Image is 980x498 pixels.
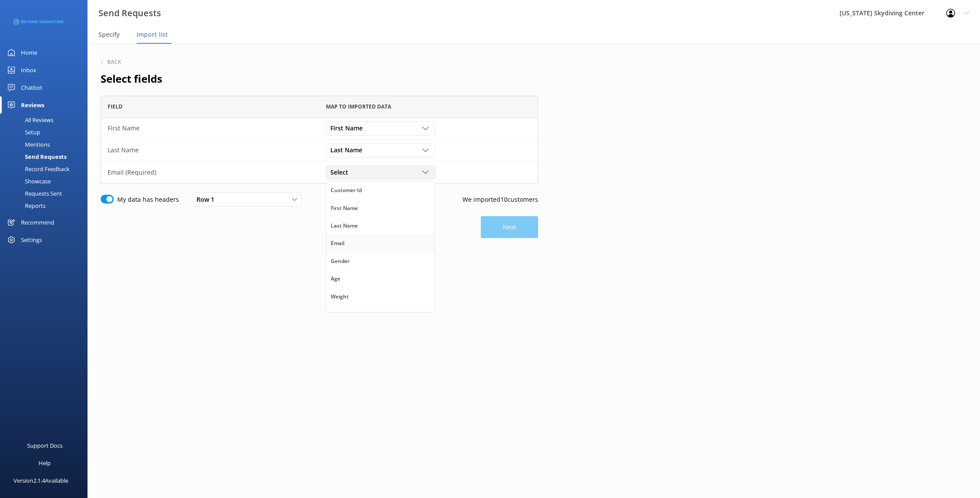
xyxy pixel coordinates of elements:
div: All Reviews [5,114,53,126]
a: Mentions [5,138,87,151]
div: Last Name [331,221,358,230]
div: grid [101,118,538,183]
a: Setup [5,126,87,138]
div: Customer Id [331,186,362,195]
span: Select [330,168,353,177]
div: Chatbot [21,79,42,96]
h2: Select fields [101,70,538,87]
span: Row 1 [196,195,220,204]
a: Reports [5,200,87,212]
div: Setup [5,126,40,138]
div: First Name [331,204,358,213]
img: 3-1676954853.png [13,19,63,25]
label: My data has headers [117,195,179,204]
div: Day of birth [331,310,360,319]
div: Inbox [21,61,36,79]
div: Send Requests [5,151,66,163]
a: All Reviews [5,114,87,126]
span: Specify [98,30,120,39]
span: Map to imported data [326,102,391,111]
div: Reports [5,200,45,212]
div: Recommend [21,214,54,231]
a: Requests Sent [5,187,87,200]
a: Showcase [5,175,87,187]
a: Send Requests [5,151,87,163]
div: Home [21,44,37,61]
div: Mentions [5,138,50,151]
a: Record Feedback [5,163,87,175]
div: Version 2.1.4 Available [14,472,68,489]
h3: Send Requests [98,6,161,20]
span: Last Name [330,145,367,155]
div: Showcase [5,175,51,187]
div: Help [38,454,51,472]
div: Email [331,239,344,248]
div: Last Name [108,145,313,155]
span: Import list [136,30,168,39]
div: Support Docs [27,437,63,454]
span: Field [108,102,122,111]
div: Settings [21,231,42,249]
div: Email (Required) [108,168,313,177]
div: Record Feedback [5,163,70,175]
button: Back [101,60,121,65]
div: Requests Sent [5,187,62,200]
div: Gender [331,257,350,266]
div: Age [331,274,340,283]
h6: Back [107,60,121,65]
span: First Name [330,123,368,133]
div: Reviews [21,96,44,114]
div: First Name [108,123,313,133]
p: We imported 10 customers [462,195,538,204]
div: Weight [331,292,349,301]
